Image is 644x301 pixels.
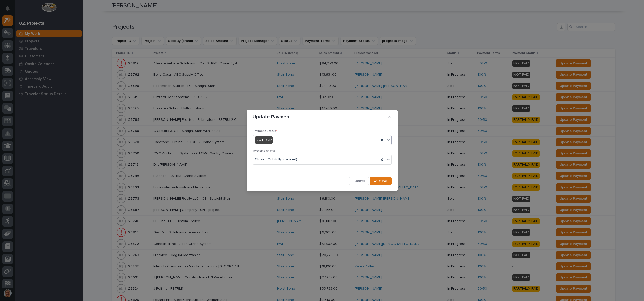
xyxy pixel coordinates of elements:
span: Cancel [353,179,365,183]
span: Closed Out (fully invoiced) [255,157,297,162]
p: Update Payment [253,114,291,120]
span: Save [379,179,388,183]
span: Invoicing Status [253,149,276,152]
div: NOT PAID [255,136,273,144]
span: Payment Status [253,130,277,133]
button: Save [370,177,391,185]
button: Cancel [349,177,369,185]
